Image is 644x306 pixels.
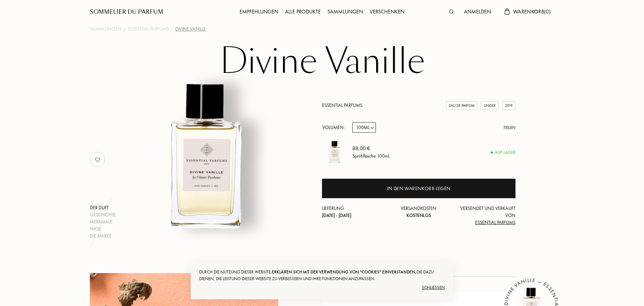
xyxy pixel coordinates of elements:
[282,8,324,15] a: Alle Produkte
[90,8,163,16] a: Sommelier du Parfum
[91,153,104,166] img: no_like_p.png
[272,269,417,275] span: erklären sich mit der Verwendung von "Cookies" einverstanden,
[352,152,390,160] div: Sprühflasche 100mL
[322,122,348,133] div: Volumen:
[461,8,494,15] a: Anmelden
[504,8,510,14] img: cart.svg
[475,219,515,225] span: Essential Parfums
[123,26,126,33] div: /
[128,26,169,33] a: Essential Parfums
[322,139,347,165] img: Divine Vanille Essential Parfums
[503,124,515,131] div: Teilen
[324,8,366,15] a: Sammlungen
[90,26,121,33] a: Sammlungen
[90,211,116,218] div: Geschichte
[90,204,116,211] div: Der Duft
[90,225,116,232] div: Nase
[199,269,445,282] div: Durch die Nutzung dieser Website, die dazu dienen, die Leistung dieser Website zu verbessern und ...
[513,8,551,15] span: Warenkorb ( 0 )
[90,218,116,225] div: Merkmale
[282,8,324,16] div: Alle Produkte
[481,101,499,110] div: Unisex
[90,232,116,239] div: Die Marke
[366,8,408,16] div: Verschenken
[322,205,387,219] div: Lieferung
[366,8,408,15] a: Verschenken
[175,26,206,33] div: Divine Vanille
[387,185,451,192] div: In den Warenkorb legen
[461,8,494,16] div: Anmelden
[491,149,515,156] div: Auf Lager
[154,43,490,80] h1: Divine Vanille
[171,26,173,33] div: /
[322,102,362,108] a: Essential Parfums
[236,8,282,16] div: Empfehlungen
[236,8,282,15] a: Empfehlungen
[502,101,515,110] div: 2019
[446,101,477,110] div: Eau de Parfum
[324,8,366,16] div: Sammlungen
[451,205,515,226] div: Versendet und verkauft von
[123,73,289,239] img: Divine Vanille Essential Parfums
[387,205,451,219] div: Versandkosten
[449,9,454,14] img: search_icn.svg
[199,282,445,293] div: Schließen
[406,212,431,218] span: Kostenlos
[352,144,390,152] div: 88,00 €
[322,212,351,218] span: [DATE] - [DATE]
